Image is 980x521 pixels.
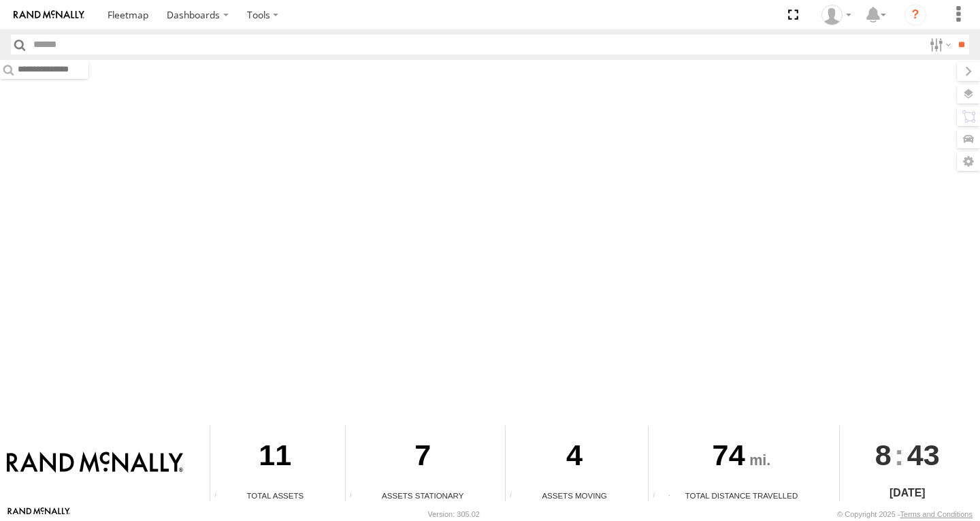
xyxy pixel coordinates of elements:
[7,507,70,521] a: Visit our Website
[346,426,500,490] div: 7
[14,10,84,20] img: rand-logo.svg
[904,4,926,26] i: ?
[346,491,366,501] div: Total number of assets current stationary.
[907,426,940,484] span: 43
[817,5,856,25] div: Valeo Dash
[506,426,643,490] div: 4
[210,491,231,501] div: Total number of Enabled Assets
[428,510,480,518] div: Version: 305.02
[840,426,975,484] div: :
[506,490,643,501] div: Assets Moving
[7,452,183,475] img: Rand McNally
[346,490,500,501] div: Assets Stationary
[924,35,953,54] label: Search Filter Options
[875,426,892,484] span: 8
[837,510,973,518] div: © Copyright 2025 -
[210,490,340,501] div: Total Assets
[649,490,834,501] div: Total Distance Travelled
[840,485,975,501] div: [DATE]
[506,491,526,501] div: Total number of assets current in transit.
[210,426,340,490] div: 11
[957,152,980,171] label: Map Settings
[900,510,973,518] a: Terms and Conditions
[649,426,834,490] div: 74
[649,491,669,501] div: Total distance travelled by all assets within specified date range and applied filters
